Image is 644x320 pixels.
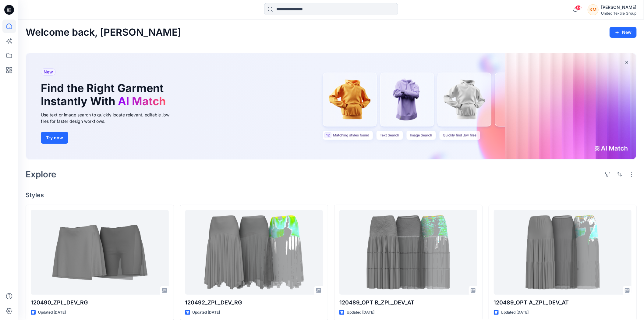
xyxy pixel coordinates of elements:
[26,27,181,38] h2: Welcome back, [PERSON_NAME]
[26,191,637,199] h4: Styles
[494,210,632,295] a: 120489_OPT A_ZPL_DEV_AT
[26,169,56,179] h2: Explore
[610,27,637,38] button: New
[118,94,166,108] span: AI Match
[575,5,582,10] span: 34
[588,4,599,15] div: KM
[41,112,178,124] div: Use text or image search to quickly locate relevant, editable .bw files for faster design workflows.
[501,309,529,316] p: Updated [DATE]
[185,298,323,307] p: 120492_ZPL_DEV_RG
[41,132,68,144] button: Try now
[601,11,636,16] div: United Textile Group
[41,82,169,108] h1: Find the Right Garment Instantly With
[601,4,636,11] div: [PERSON_NAME]
[31,298,169,307] p: 120490_ZPL_DEV_RG
[339,298,477,307] p: 120489_OPT B_ZPL_DEV_AT
[347,309,374,316] p: Updated [DATE]
[38,309,66,316] p: Updated [DATE]
[31,210,169,295] a: 120490_ZPL_DEV_RG
[185,210,323,295] a: 120492_ZPL_DEV_RG
[193,309,220,316] p: Updated [DATE]
[494,298,632,307] p: 120489_OPT A_ZPL_DEV_AT
[44,68,53,76] span: New
[339,210,477,295] a: 120489_OPT B_ZPL_DEV_AT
